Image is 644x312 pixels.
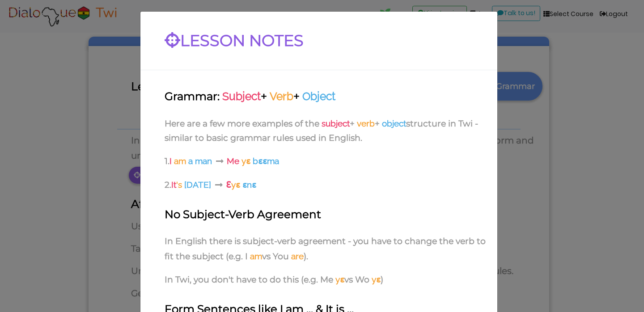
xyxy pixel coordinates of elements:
span: bɛɛma [253,156,279,166]
span: a man [188,156,212,166]
p: In English there is subject-verb agreement - you have to change the verb to fit the subject (e.g.... [147,234,491,266]
span: Subject [222,90,261,103]
span: Ɛ [226,180,231,190]
span: yɛ [372,274,381,284]
span: yɛ [231,180,240,190]
span: object [382,118,406,128]
h1: LESSON NOTES [147,31,322,50]
span: am [174,156,186,166]
span: Verb [270,90,293,103]
p: In Twi, you don't have to do this (e.g. Me vs Wo ) [147,272,491,289]
span: I [169,156,172,166]
span: yɛ [335,274,344,284]
span: Me [227,156,239,166]
h3: Grammar: + + [165,90,491,103]
h3: No Subject-Verb Agreement [165,208,491,221]
span: It [171,180,176,190]
span: am [250,251,262,261]
p: Here are a few more examples of the + + structure in Twi - similar to basic grammar rules used in... [147,116,491,148]
span: subject [322,118,350,128]
span: are [291,251,304,261]
span: yɛ [241,156,250,166]
span: [DATE] [184,180,211,190]
span: ɛnɛ [242,180,256,190]
p: 1. [147,154,491,171]
p: 2. [147,177,491,194]
span: 's [176,180,182,190]
span: Object [302,90,335,103]
span: verb [357,118,375,128]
